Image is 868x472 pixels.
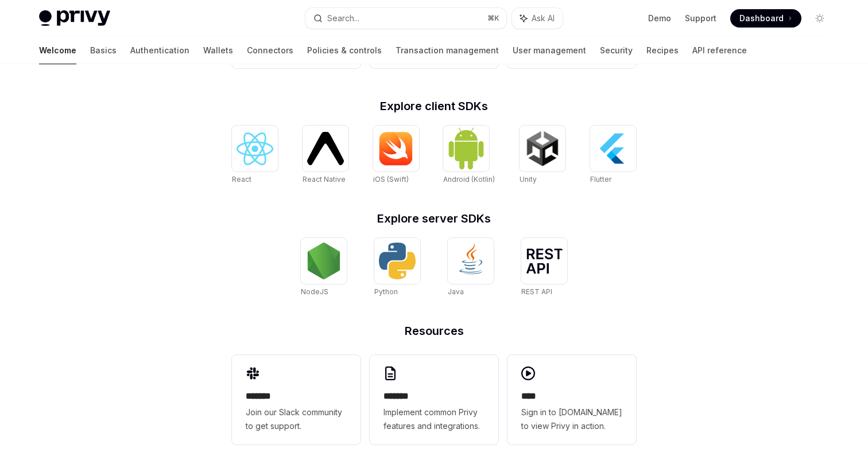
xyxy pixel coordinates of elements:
[512,8,563,29] button: Ask AI
[448,238,494,298] a: JavaJava
[232,126,278,185] a: ReactReact
[39,10,110,26] img: light logo
[130,37,189,64] a: Authentication
[811,9,829,28] button: Toggle dark mode
[307,132,344,165] img: React Native
[374,238,420,298] a: PythonPython
[692,37,747,64] a: API reference
[247,37,293,64] a: Connectors
[303,126,348,185] a: React NativeReact Native
[237,132,273,165] img: React
[396,37,499,64] a: Transaction management
[378,131,414,166] img: iOS (Swift)
[379,243,416,279] img: Python
[520,175,537,184] span: Unity
[520,126,565,185] a: UnityUnity
[646,37,679,64] a: Recipes
[305,243,342,279] img: NodeJS
[39,37,76,64] a: Welcome
[448,287,464,296] span: Java
[532,13,555,24] span: Ask AI
[373,126,419,185] a: iOS (Swift)iOS (Swift)
[521,405,622,433] span: Sign in to [DOMAIN_NAME] to view Privy in action.
[232,213,636,224] h2: Explore server SDKs
[595,130,631,167] img: Flutter
[246,405,347,433] span: Join our Slack community to get support.
[521,238,567,298] a: REST APIREST API
[232,355,361,444] a: **** **Join our Slack community to get support.
[590,126,636,185] a: FlutterFlutter
[327,11,359,25] div: Search...
[452,243,489,279] img: Java
[443,175,495,184] span: Android (Kotlin)
[590,175,611,184] span: Flutter
[648,13,671,24] a: Demo
[232,175,251,184] span: React
[307,37,382,64] a: Policies & controls
[383,405,485,433] span: Implement common Privy features and integrations.
[507,355,636,444] a: ****Sign in to [DOMAIN_NAME] to view Privy in action.
[685,13,716,24] a: Support
[487,14,499,23] span: ⌘ K
[513,37,586,64] a: User management
[526,248,563,274] img: REST API
[521,287,552,296] span: REST API
[203,37,233,64] a: Wallets
[448,127,485,170] img: Android (Kotlin)
[301,238,347,298] a: NodeJSNodeJS
[600,37,633,64] a: Security
[370,355,498,444] a: **** **Implement common Privy features and integrations.
[443,126,495,185] a: Android (Kotlin)Android (Kotlin)
[524,130,561,167] img: Unity
[90,37,117,64] a: Basics
[303,175,346,184] span: React Native
[232,325,636,337] h2: Resources
[232,100,636,112] h2: Explore client SDKs
[730,9,801,28] a: Dashboard
[373,175,409,184] span: iOS (Swift)
[305,8,506,29] button: Search...⌘K
[301,287,328,296] span: NodeJS
[374,287,398,296] span: Python
[739,13,784,24] span: Dashboard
